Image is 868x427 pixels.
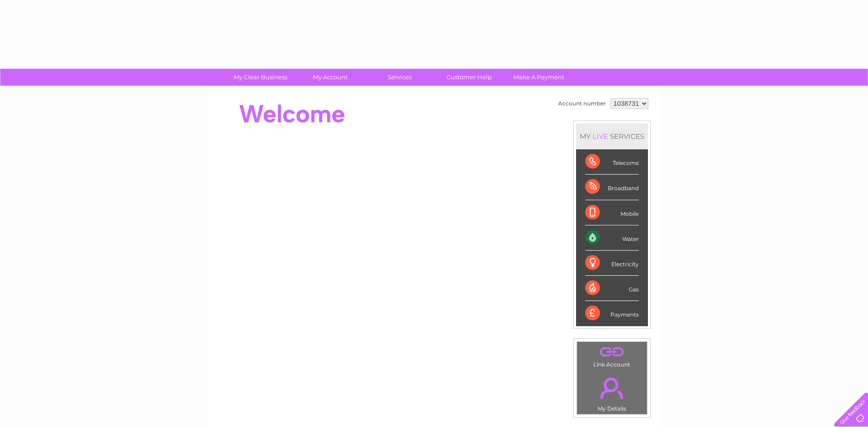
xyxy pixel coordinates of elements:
[556,96,608,111] td: Account number
[292,69,368,86] a: My Account
[585,251,639,276] div: Electricity
[579,372,645,404] a: .
[577,370,647,415] td: My Details
[577,341,647,370] td: Link Account
[431,69,507,86] a: Customer Help
[223,69,298,86] a: My Clear Business
[585,276,639,301] div: Gas
[591,132,610,141] div: LIVE
[585,200,639,225] div: Mobile
[585,225,639,251] div: Water
[501,69,577,86] a: Make A Payment
[579,344,645,360] a: .
[362,69,437,86] a: Services
[576,123,648,149] div: MY SERVICES
[585,301,639,326] div: Payments
[585,149,639,175] div: Telecoms
[585,175,639,200] div: Broadband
